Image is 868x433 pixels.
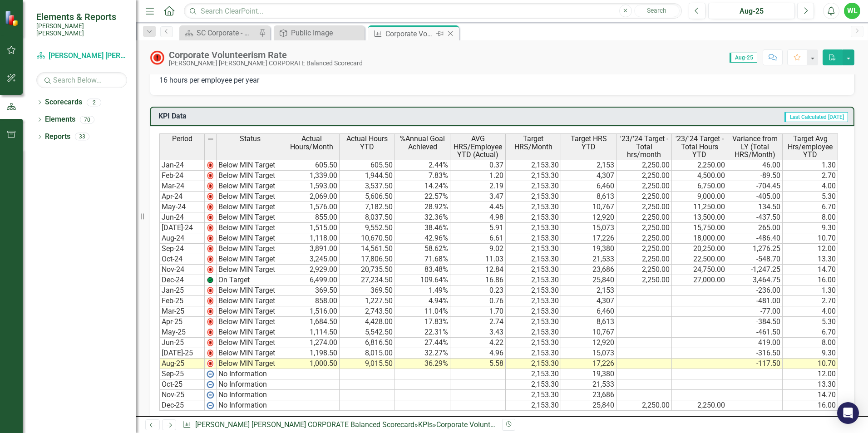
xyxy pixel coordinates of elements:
td: 23,686 [561,265,616,275]
img: 2Q== [207,297,214,305]
td: Sep-24 [159,244,205,254]
td: 109.64% [395,275,450,285]
td: 25,840 [561,275,616,285]
td: -486.40 [727,233,783,244]
td: 1,515.00 [284,223,340,233]
img: 8DAGhfEEPCf229AAAAAElFTkSuQmCC [207,136,214,143]
td: 15,073 [561,348,616,359]
td: May-24 [159,202,205,212]
td: -384.50 [727,317,783,327]
td: 2,153.30 [506,369,561,379]
td: 2,153.30 [506,317,561,327]
td: 2,250.00 [616,202,672,212]
td: 4.94% [395,296,450,306]
td: Below MIN Target [217,192,284,202]
td: Mar-25 [159,306,205,317]
td: Below MIN Target [217,306,284,317]
td: 2,250.00 [616,400,672,411]
td: 369.50 [284,285,340,296]
a: KPIs [418,420,433,429]
td: -77.00 [727,306,783,317]
td: 2.70 [783,171,838,181]
td: Below MIN Target [217,171,284,181]
td: Below MIN Target [217,359,284,369]
img: ClearPoint Strategy [5,10,20,26]
td: 27.44% [395,338,450,348]
td: 1,227.50 [340,296,395,306]
td: No Information [217,390,284,400]
img: 2Q== [207,329,214,336]
img: wPkqUstsMhMTgAAAABJRU5ErkJggg== [207,370,214,378]
td: 21,533 [561,254,616,265]
td: 605.50 [284,160,340,171]
td: 9.02 [450,244,506,254]
td: 5.58 [450,359,506,369]
td: 1,516.00 [284,306,340,317]
td: 6.70 [783,202,838,212]
td: 32.36% [395,212,450,223]
td: Below MIN Target [217,181,284,192]
td: 20,250.00 [672,244,727,254]
div: Public Image [291,27,362,39]
td: 14,561.50 [340,244,395,254]
td: 13.30 [783,254,838,265]
a: Elements [45,114,75,125]
td: Aug-24 [159,233,205,244]
td: -405.00 [727,192,783,202]
td: -89.50 [727,171,783,181]
td: [DATE]-25 [159,348,205,359]
img: 2Q== [207,287,214,294]
td: 16.00 [783,400,838,411]
td: 2.74 [450,317,506,327]
td: 1.20 [450,171,506,181]
td: 28.92% [395,202,450,212]
td: 8.00 [783,212,838,223]
td: 2,250.00 [616,254,672,265]
td: 0.23 [450,285,506,296]
td: 1.30 [783,160,838,171]
td: No Information [217,400,284,411]
td: Below MIN Target [217,285,284,296]
td: 3.47 [450,192,506,202]
img: 2Q== [207,182,214,190]
img: 2Q== [207,203,214,211]
td: 858.00 [284,296,340,306]
td: 13.30 [783,379,838,390]
td: 2,153.30 [506,306,561,317]
td: Jan-24 [159,160,205,171]
td: Below MIN Target [217,233,284,244]
td: 58.62% [395,244,450,254]
td: 2,069.00 [284,192,340,202]
td: 2,153.30 [506,171,561,181]
td: 5.30 [783,317,838,327]
td: 3,245.00 [284,254,340,265]
td: 12,920 [561,338,616,348]
td: 2,929.00 [284,265,340,275]
td: 2,153.30 [506,192,561,202]
td: Jun-24 [159,212,205,223]
td: No Information [217,379,284,390]
td: No Information [217,369,284,379]
td: 2,153.30 [506,254,561,265]
span: Search [647,7,666,14]
td: 2,153.30 [506,285,561,296]
img: 2Q== [207,308,214,315]
td: 2,153.30 [506,181,561,192]
td: 6,499.00 [284,275,340,285]
img: wPkqUstsMhMTgAAAABJRU5ErkJggg== [207,381,214,388]
td: Aug-25 [159,359,205,369]
td: 10.70 [783,359,838,369]
td: 1,576.00 [284,202,340,212]
td: 2,250.00 [672,160,727,171]
td: 3,464.75 [727,275,783,285]
td: -236.00 [727,285,783,296]
img: Below MIN Target [150,50,164,65]
td: 1,274.00 [284,338,340,348]
td: 265.00 [727,223,783,233]
td: 4,307 [561,171,616,181]
td: 9,552.50 [340,223,395,233]
td: 2,153.30 [506,223,561,233]
img: 2Q== [207,318,214,325]
td: 12.84 [450,265,506,275]
img: 2Q== [207,235,214,242]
